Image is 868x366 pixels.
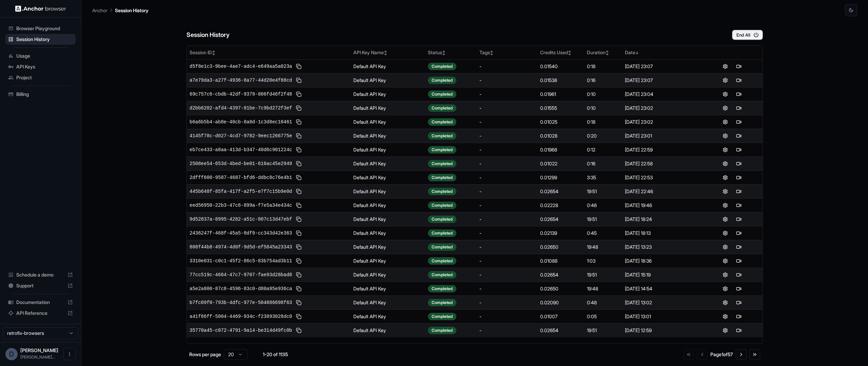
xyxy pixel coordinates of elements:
[540,216,581,223] div: 0.02654
[540,174,581,181] div: 0.01299
[479,119,535,125] div: -
[5,34,76,45] div: Session History
[625,174,699,181] div: [DATE] 22:53
[568,50,571,55] span: ↕
[479,202,535,209] div: -
[587,105,619,111] div: 0:10
[428,49,474,56] div: Status
[479,77,535,84] div: -
[63,348,76,360] button: Open menu
[479,188,535,195] div: -
[625,244,699,250] div: [DATE] 13:23
[351,157,426,170] td: Default API Key
[540,271,581,278] div: 0.02654
[587,202,619,209] div: 0:46
[428,118,456,126] div: Completed
[625,285,699,292] div: [DATE] 14:54
[587,133,619,139] div: 0:20
[428,77,456,84] div: Completed
[351,73,426,87] td: Default API Key
[479,271,535,278] div: -
[353,49,423,56] div: API Key Name
[479,49,535,56] div: Tags
[5,348,18,360] div: D
[540,77,581,84] div: 0.01538
[710,351,733,358] div: Page 1 of 57
[625,133,699,139] div: [DATE] 23:01
[479,258,535,264] div: -
[5,297,76,308] div: Documentation
[479,230,535,237] div: -
[16,282,65,289] span: Support
[428,90,456,98] div: Completed
[587,77,619,84] div: 0:16
[20,347,58,353] span: Daniel Portela
[635,50,639,55] span: ↓
[351,282,426,296] td: Default API Key
[351,143,426,157] td: Default API Key
[428,285,456,292] div: Completed
[540,133,581,139] div: 0.01028
[5,269,76,280] div: Schedule a demo
[428,202,456,209] div: Completed
[540,258,581,264] div: 0.01088
[540,230,581,237] div: 0.02139
[540,313,581,320] div: 0.01007
[540,105,581,111] div: 0.01555
[351,226,426,240] td: Default API Key
[428,299,456,306] div: Completed
[16,271,65,278] span: Schedule a demo
[92,6,149,14] nav: breadcrumb
[351,212,426,226] td: Default API Key
[20,354,55,360] span: daniel@retrofix.ai
[351,240,426,254] td: Default API Key
[428,160,456,167] div: Completed
[587,49,619,56] div: Duration
[442,50,446,55] span: ↕
[732,30,763,40] button: End All
[625,119,699,125] div: [DATE] 23:02
[190,146,292,153] span: eb7ce433-a8aa-413d-b347-40d6c901224c
[190,133,292,139] span: 4145f78c-d027-4cd7-9782-9eec1266775e
[190,271,292,278] span: 77cc519c-4664-47c7-9707-fae93d28bad8
[190,105,292,111] span: d2bb6202-afd4-4397-81be-7c9bd272f3ef
[540,160,581,167] div: 0.01022
[351,184,426,198] td: Default API Key
[190,285,292,292] span: a5e2a800-87c8-4596-83c0-d80a95e936ca
[479,160,535,167] div: -
[479,327,535,334] div: -
[16,299,65,306] span: Documentation
[5,50,76,61] div: Usage
[587,160,619,167] div: 0:16
[587,91,619,98] div: 0:10
[587,244,619,250] div: 19:48
[190,313,292,320] span: a41f86ff-5004-4469-934c-f23893028dc0
[587,271,619,278] div: 19:51
[625,146,699,153] div: [DATE] 22:59
[190,258,292,264] span: 3310e031-c0c1-45f2-86c5-83b754ad3b11
[625,202,699,209] div: [DATE] 19:46
[479,174,535,181] div: -
[625,91,699,98] div: [DATE] 23:04
[5,61,76,72] div: API Keys
[540,146,581,153] div: 0.01968
[190,160,292,167] span: 2508ee54-653d-4bed-be01-616ac45e2949
[186,30,230,40] h6: Session History
[16,25,73,32] span: Browser Playground
[190,188,292,195] span: 445b648f-85fa-417f-a2f5-e7f7c15b9e0d
[479,146,535,153] div: -
[190,202,292,209] span: eed56950-22b3-47c6-899a-f7e5a34e434c
[540,119,581,125] div: 0.01025
[587,174,619,181] div: 3:35
[351,170,426,184] td: Default API Key
[625,299,699,306] div: [DATE] 13:02
[16,36,73,43] span: Session History
[540,244,581,250] div: 0.02650
[115,7,149,14] p: Session History
[587,188,619,195] div: 19:51
[428,174,456,181] div: Completed
[351,87,426,101] td: Default API Key
[540,63,581,70] div: 0.01540
[625,258,699,264] div: [DATE] 18:36
[540,49,581,56] div: Credits Used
